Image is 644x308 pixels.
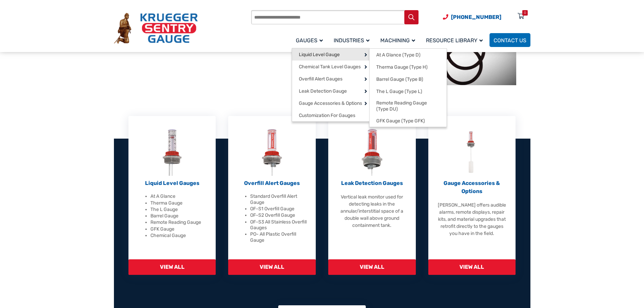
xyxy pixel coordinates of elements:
[369,97,447,115] a: Remote Reading Gauge (Type DU)
[428,259,516,275] span: View All
[292,85,369,97] a: Leak Detection Gauge
[150,213,208,219] li: Barrel Gauge
[494,37,526,44] span: Contact Us
[150,233,208,239] li: Chemical Gauge
[228,116,316,275] a: Overfill Alert Gauges Overfill Alert Gauges Standard Overfill Alert Gauge OF-S1 Overfill Gauge OF...
[376,100,440,112] span: Remote Reading Gauge (Type DU)
[428,116,516,275] a: Gauge Accessories & Options Gauge Accessories & Options [PERSON_NAME] offers audible alarms, remo...
[376,76,423,82] span: Barrel Gauge (Type B)
[330,32,376,48] a: Industries
[328,116,416,275] a: Leak Detection Gauges Leak Detection Gauges Vertical leak monitor used for detecting leaks in the...
[328,259,416,275] span: View All
[292,32,330,48] a: Gauges
[250,193,307,205] li: Standard Overfill Alert Gauge
[299,100,362,106] span: Gauge Accessories & Options
[150,226,208,232] li: GFK Gauge
[524,10,526,16] div: 0
[150,200,208,206] li: Therma Gauge
[376,64,428,70] span: Therma Gauge (Type H)
[422,32,490,48] a: Resource Library
[128,116,216,275] a: Liquid Level Gauges Liquid Level Gauges At A Glance Therma Gauge The L Gauge Barrel Gauge Remote ...
[292,73,369,85] a: Overfill Alert Gauges
[292,97,369,109] a: Gauge Accessories & Options
[150,207,208,213] li: The L Gauge
[228,259,316,275] span: View All
[261,129,283,176] img: Overfill Alert Gauges
[292,61,369,73] a: Chemical Tank Level Gauges
[299,76,342,82] span: Overfill Alert Gauges
[250,212,307,218] li: OF-S2 Overfill Gauge
[490,33,530,47] a: Contact Us
[376,89,422,95] span: The L Gauge (Type L)
[380,37,415,44] span: Machining
[376,32,422,48] a: Machining
[361,129,383,176] img: Leak Detection Gauges
[426,37,483,44] span: Resource Library
[369,49,447,61] a: At A Glance (Type D)
[437,202,507,237] p: [PERSON_NAME] offers audible alarms, remote displays, repair kits, and material upgrades that ret...
[150,219,208,226] li: Remote Reading Gauge
[334,37,369,44] span: Industries
[369,61,447,73] a: Therma Gauge (Type H)
[443,13,501,21] a: Phone Number (920) 434-8860
[437,179,507,195] p: Gauge Accessories & Options
[250,219,307,231] li: OF-S3 All Stainless Overfill Gauges
[250,231,307,243] li: PO- All Plastic Overfill Gauge
[150,193,208,199] li: At A Glance
[299,64,361,70] span: Chemical Tank Level Gauges
[292,48,369,61] a: Liquid Level Gauge
[337,179,407,187] p: Leak Detection Gauges
[299,88,347,94] span: Leak Detection Gauge
[161,129,183,176] img: Liquid Level Gauges
[296,37,323,44] span: Gauges
[369,115,447,127] a: GFK Gauge (Type GFK)
[376,118,425,124] span: GFK Gauge (Type GFK)
[369,85,447,97] a: The L Gauge (Type L)
[114,13,198,44] img: Krueger Sentry Gauge
[451,14,501,20] span: [PHONE_NUMBER]
[337,193,407,229] p: Vertical leak monitor used for detecting leaks in the annular/interstitial space of a double wall...
[137,179,208,187] p: Liquid Level Gauges
[292,109,369,121] a: Customization For Gauges
[369,73,447,85] a: Barrel Gauge (Type B)
[461,129,483,176] img: Gauge Accessories & Options
[376,52,421,58] span: At A Glance (Type D)
[237,179,307,187] p: Overfill Alert Gauges
[250,206,307,212] li: OF-S1 Overfill Gauge
[299,113,355,119] span: Customization For Gauges
[128,259,216,275] span: View All
[299,52,340,58] span: Liquid Level Gauge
